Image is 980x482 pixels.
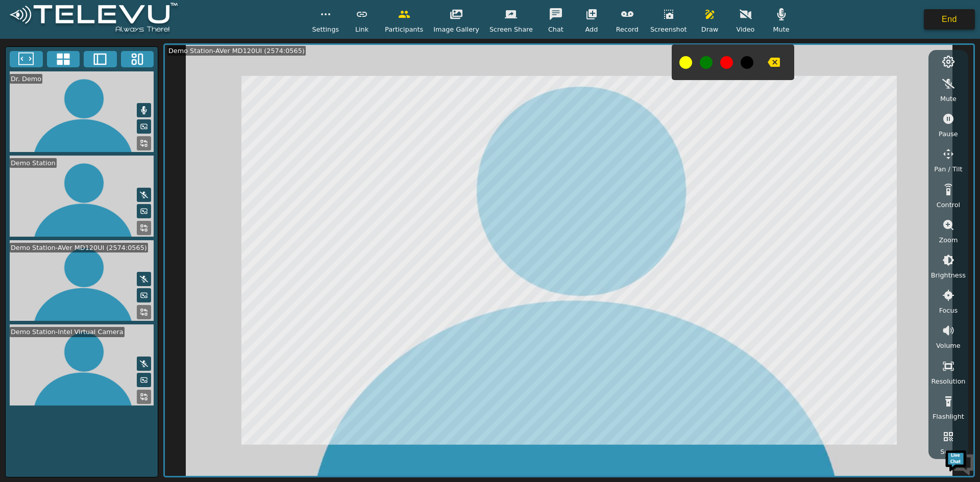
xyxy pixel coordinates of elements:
[939,235,958,245] span: Zoom
[934,164,962,174] span: Pan / Tilt
[10,327,125,337] div: Demo Station-Intel Virtual Camera
[137,288,151,302] button: Picture in Picture
[10,74,42,84] div: Dr. Demo
[585,24,598,34] span: Add
[933,412,964,421] span: Flashlight
[137,188,151,202] button: Mute
[84,51,117,67] button: Two Window Medium
[433,24,479,34] span: Image Gallery
[137,390,151,404] button: Replace Feed
[939,129,958,139] span: Pause
[10,243,148,252] div: Demo Station-AVer MD120UI (2574:0565)
[489,24,533,34] span: Screen Share
[137,119,151,134] button: Picture in Picture
[10,158,57,168] div: Demo Station
[936,341,961,350] span: Volume
[137,305,151,319] button: Replace Feed
[137,357,151,371] button: Mute
[939,306,958,315] span: Focus
[385,24,423,34] span: Participants
[167,5,192,30] div: Minimize live chat window
[924,9,975,30] button: End
[137,136,151,150] button: Replace Feed
[17,47,43,73] img: d_736959983_company_1615157101543_736959983
[940,447,956,456] span: Scan
[137,221,151,235] button: Replace Feed
[121,51,154,67] button: Three Window Medium
[940,94,957,104] span: Mute
[650,24,687,34] span: Screenshot
[944,446,975,477] img: Chat Widget
[167,46,306,56] div: Demo Station-AVer MD120UI (2574:0565)
[312,24,339,34] span: Settings
[937,200,960,210] span: Control
[616,24,639,34] span: Record
[137,272,151,286] button: Mute
[355,24,369,34] span: Link
[59,129,141,232] span: We're online!
[931,376,965,386] span: Resolution
[10,51,43,67] button: Fullscreen
[137,204,151,218] button: Picture in Picture
[47,51,80,67] button: 4x4
[548,24,563,34] span: Chat
[773,24,789,34] span: Mute
[931,270,966,280] span: Brightness
[701,24,718,34] span: Draw
[5,278,194,314] textarea: Type your message and hit 'Enter'
[53,54,171,67] div: Chat with us now
[137,103,151,117] button: Mute
[137,373,151,387] button: Picture in Picture
[737,24,755,34] span: Video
